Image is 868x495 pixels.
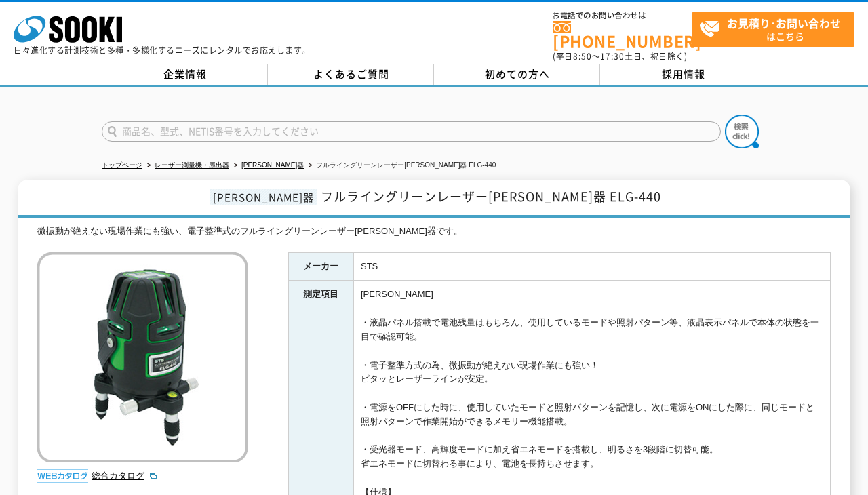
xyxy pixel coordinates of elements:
a: レーザー測量機・墨出器 [155,161,229,169]
a: 採用情報 [600,64,766,85]
a: 初めての方へ [434,64,600,85]
input: 商品名、型式、NETIS番号を入力してください [102,121,721,142]
span: お電話でのお問い合わせは [553,12,692,20]
span: 17:30 [600,50,625,62]
a: よくあるご質問 [268,64,434,85]
a: 企業情報 [102,64,268,85]
img: webカタログ [37,469,88,483]
span: (平日 ～ 土日、祝日除く) [553,50,687,62]
td: [PERSON_NAME] [353,281,830,309]
th: 測定項目 [288,281,353,309]
a: お見積り･お問い合わせはこちら [692,12,854,47]
th: メーカー [288,252,353,281]
td: STS [353,252,830,281]
img: btn_search.png [725,115,759,148]
div: 微振動が絶えない現場作業にも強い、電子整準式のフルライングリーンレーザー[PERSON_NAME]器です。 [37,224,831,239]
a: 総合カタログ [92,471,158,481]
p: 日々進化する計測技術と多種・多様化するニーズにレンタルでお応えします。 [14,46,311,54]
strong: お見積り･お問い合わせ [727,15,841,31]
span: [PERSON_NAME]器 [210,189,317,205]
a: [PHONE_NUMBER] [553,21,692,49]
span: はこちら [699,12,854,46]
span: フルライングリーンレーザー[PERSON_NAME]器 ELG-440 [321,187,661,205]
a: トップページ [102,161,142,169]
img: フルライングリーンレーザー墨出器 ELG-440 [37,252,248,462]
a: [PERSON_NAME]器 [241,161,304,169]
li: フルライングリーンレーザー[PERSON_NAME]器 ELG-440 [306,159,496,173]
span: 初めての方へ [485,66,550,81]
span: 8:50 [573,50,592,62]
